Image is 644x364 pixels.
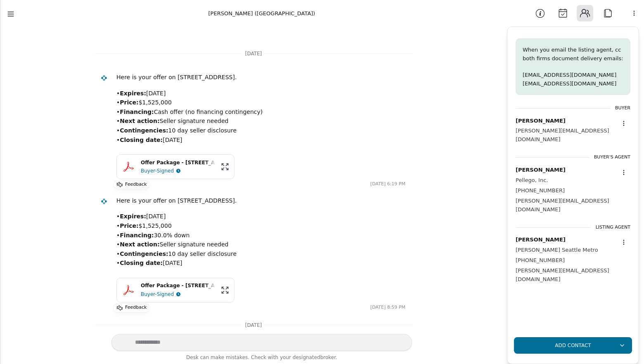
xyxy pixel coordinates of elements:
div: Buyer [615,105,630,112]
span: designated [293,355,320,360]
strong: Expires: [120,213,146,220]
textarea: Write your prompt here [111,334,412,351]
div: [PERSON_NAME] [516,166,617,175]
strong: Closing date: [120,137,163,143]
div: [EMAIL_ADDRESS][DOMAIN_NAME] [523,79,616,88]
img: Desk [101,75,108,82]
button: Add Contact [514,337,632,354]
p: • [DATE] • $1,525,000 • Cash offer (no financing contingency) • Seller signature needed • 10 day ... [116,89,405,145]
div: [PERSON_NAME] ([GEOGRAPHIC_DATA]) [208,9,315,18]
div: Buyer's Agent [594,154,630,161]
div: [PERSON_NAME] [516,117,617,125]
span: Add Contact [555,341,591,350]
time: [DATE] 8:59 PM [370,304,405,311]
strong: Contingencies: [120,127,168,134]
p: Feedback [125,181,147,189]
strong: Financing: [120,232,154,239]
div: [PHONE_NUMBER] [516,187,617,195]
p: Feedback [125,304,147,312]
div: [EMAIL_ADDRESS][DOMAIN_NAME] [523,71,616,79]
strong: Expires: [120,90,146,97]
div: Pellego, Inc. [516,176,617,185]
p: Here is your offer on [STREET_ADDRESS]. [116,196,405,206]
time: [DATE] 6:19 PM [370,181,405,188]
div: [PHONE_NUMBER] [516,256,617,265]
div: Desk can make mistakes. Check with your broker. [111,353,412,364]
p: • [DATE] • $1,525,000 • 30.0% down • Seller signature needed • 10 day seller disclosure • [DATE] [116,212,405,268]
div: Buyer-Signed [141,290,174,298]
div: Offer Package - [STREET_ADDRESS] [141,159,216,167]
img: Desk [101,198,108,205]
div: [PERSON_NAME] Seattle Metro [516,246,617,255]
strong: Next action: [120,241,159,248]
div: [PERSON_NAME][EMAIL_ADDRESS][DOMAIN_NAME] [516,127,617,144]
div: Offer Package - [STREET_ADDRESS] [141,282,216,290]
div: Listing Agent [596,224,630,231]
div: [PERSON_NAME][EMAIL_ADDRESS][DOMAIN_NAME] [516,267,617,284]
div: When you email the listing agent, cc both firms document delivery emails: [523,45,623,63]
button: Offer Package - [STREET_ADDRESS]Buyer-Signed [116,278,234,303]
strong: Next action: [120,118,159,124]
strong: Price: [120,99,138,106]
span: [DATE] [242,50,265,58]
div: [PERSON_NAME][EMAIL_ADDRESS][DOMAIN_NAME] [516,197,617,214]
span: [DATE] [242,321,265,329]
div: Buyer-Signed [141,167,174,175]
button: Offer Package - [STREET_ADDRESS]Buyer-Signed [116,154,234,179]
strong: Contingencies: [120,251,168,257]
div: [PERSON_NAME] [516,236,617,244]
p: Here is your offer on [STREET_ADDRESS]. [116,73,405,82]
strong: Closing date: [120,260,163,266]
strong: Financing: [120,109,154,115]
strong: Price: [120,222,138,229]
